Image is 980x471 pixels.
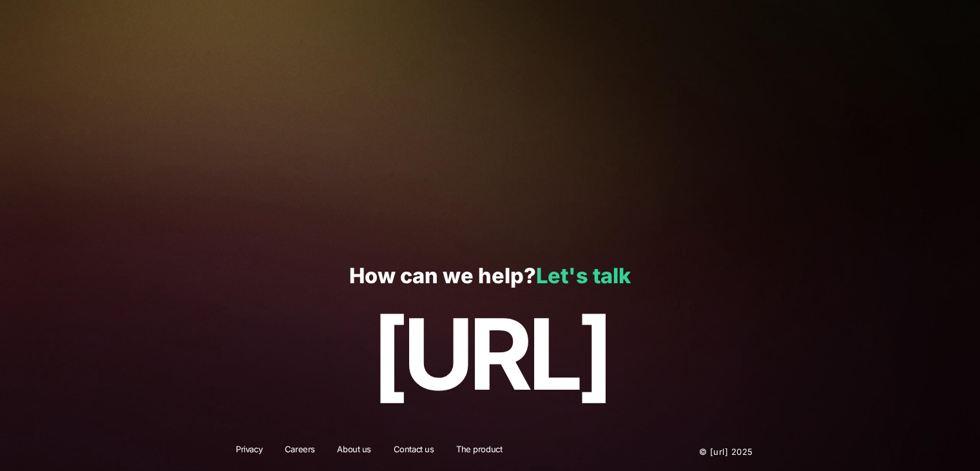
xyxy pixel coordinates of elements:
p: How can we help? [28,265,952,288]
p: © [URL] 2025 [621,443,753,460]
p: [URL] [28,299,952,410]
a: The product [448,443,510,460]
a: Let's talk [536,263,631,288]
a: Contact us [385,443,443,460]
a: About us [329,443,380,460]
a: Careers [276,443,323,460]
a: Privacy [227,443,271,460]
